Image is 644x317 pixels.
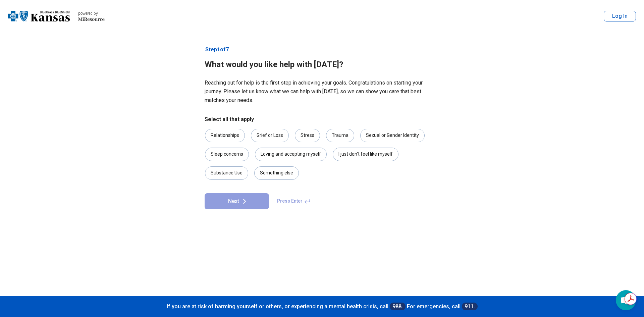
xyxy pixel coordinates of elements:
div: Substance Use [205,166,248,180]
div: Grief or Loss [251,129,289,142]
div: Relationships [205,129,245,142]
p: Step 1 of 7 [205,46,439,54]
div: Sleep concerns [205,148,249,161]
legend: Select all that apply [205,115,254,123]
div: I just don't feel like myself [333,148,398,161]
a: Blue Cross Blue Shield Kansaspowered by [8,8,105,24]
div: Open chat [616,290,636,310]
button: Log In [604,11,636,21]
div: Trauma [326,129,354,142]
a: 911. [462,303,478,310]
h1: What would you like help with [DATE]? [205,59,439,70]
div: Sexual or Gender Identity [360,129,425,142]
p: Reaching out for help is the first step in achieving your goals. Congratulations on starting your... [205,78,439,105]
button: Next [205,193,269,209]
div: Stress [295,129,320,142]
div: powered by [78,10,105,16]
img: Blue Cross Blue Shield Kansas [8,8,70,24]
div: Loving and accepting myself [255,148,327,161]
div: Something else [254,166,299,180]
p: If you are at risk of harming yourself or others, or experiencing a mental health crisis, call Fo... [7,303,637,310]
span: Press Enter [273,193,315,209]
a: 988. [390,303,406,310]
